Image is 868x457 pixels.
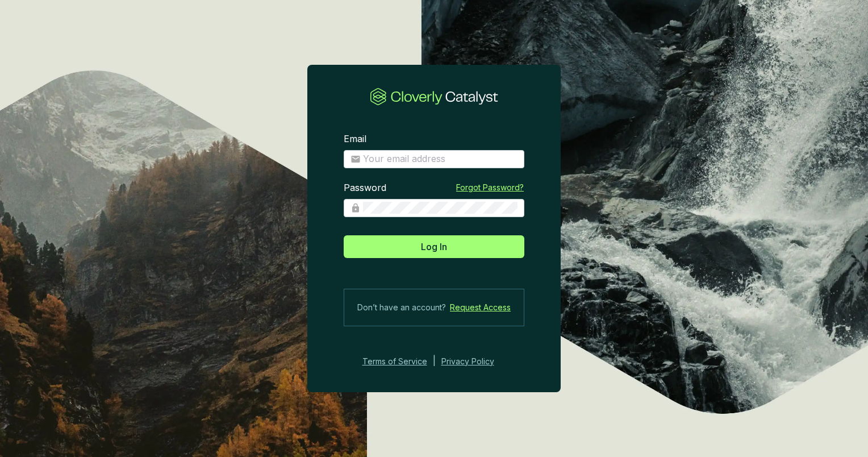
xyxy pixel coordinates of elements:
div: | [433,355,436,368]
label: Password [344,182,386,194]
a: Terms of Service [359,355,427,368]
span: Log In [421,240,447,254]
a: Request Access [450,301,511,314]
button: Log In [344,235,524,258]
a: Forgot Password? [456,182,524,193]
a: Privacy Policy [441,355,510,368]
label: Email [344,133,366,146]
input: Email [363,153,518,165]
span: Don’t have an account? [357,301,446,314]
input: Password [363,202,518,214]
